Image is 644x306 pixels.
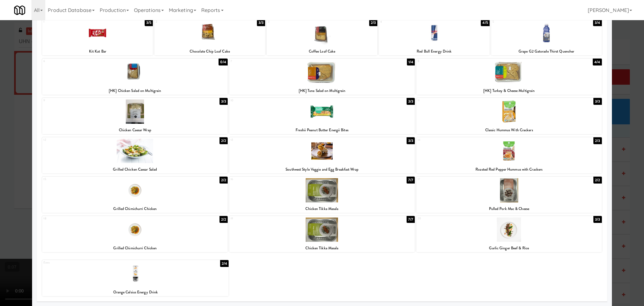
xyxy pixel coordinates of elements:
div: Chocolate Chip Loaf Cake [155,48,264,55]
div: Pulled Pork Mac & Cheese [417,205,601,213]
div: Grilled Chicken Caesar Salad [43,166,227,173]
div: 152/2Grilled Chimichurri Chicken [42,177,228,213]
div: Chicken Tikka Masala [230,205,414,213]
div: [HK] Turkey & Cheese Multigrain [417,87,601,95]
div: 142/3Roasted Red Pepper Hummus with Crackers [416,137,602,173]
div: 13/5Kit Kat Bar [42,19,153,55]
div: Grilled Chimichurri Chicken [43,244,227,252]
div: 0/4 [219,59,228,65]
div: Coffee Loaf Cake [268,48,376,55]
div: 133/3Southwest Style Veggie and Egg Breakfast Wrap [229,137,415,173]
div: 23/3Chocolate Chip Loaf Cake [154,19,265,55]
div: 16 [230,177,322,182]
div: 71/4[HK] Tuna Salad on Multigrain [229,59,415,95]
div: 4/5 [481,19,489,26]
div: 11 [418,98,509,103]
div: Garlic Ginger Beef & Rice [417,244,601,252]
div: Orange Celsius Energy Drink [43,288,228,296]
div: Grilled Chicken Caesar Salad [42,166,228,173]
div: 53/4Grape G2 Gatorade Thirst Quencher [491,19,602,55]
div: 3/3 [219,98,228,105]
div: 32/3Coffee Loaf Cake [267,19,377,55]
div: Orange Celsius Energy Drink [42,288,229,296]
div: 20 [418,216,509,221]
div: Roasted Red Pepper Hummus with Crackers [417,166,601,173]
div: Roasted Red Pepper Hummus with Crackers [416,166,602,173]
div: 113/3Classic Hummus With Crackers [416,98,602,134]
div: 2 [156,19,210,25]
img: Micromart [14,5,25,16]
div: Grilled Chimichurri Chicken [42,205,228,213]
div: 3 [268,19,322,25]
div: Freshii Peanut Butter Energii Bites [230,126,414,134]
div: 3/5 [145,19,153,26]
div: 6 [43,59,135,64]
div: Kit Kat Bar [43,48,152,55]
div: 203/3Garlic Ginger Beef & Rice [416,216,602,252]
div: Grilled Chimichurri Chicken [43,205,227,213]
div: Chicken Tikka Masala [229,205,415,213]
div: [HK] Tuna Salad on Multigrain [229,87,415,95]
div: 84/4[HK] Turkey & Cheese Multigrain [416,59,602,95]
div: 3/3 [593,98,602,105]
div: 7/7 [407,177,415,184]
div: 18 [43,216,135,221]
div: Classic Hummus With Crackers [417,126,601,134]
div: Chicken Tikka Masala [230,244,414,252]
div: 8 [418,59,509,64]
div: 182/2Grilled Chimichurri Chicken [42,216,228,252]
div: 7/7 [407,216,415,223]
div: 60/4[HK] Chicken Salad on Multigrain [42,59,228,95]
div: 3/3 [407,98,415,105]
div: 122/2Grilled Chicken Caesar Salad [42,137,228,173]
div: 3/3 [257,19,265,26]
div: 1 [43,19,97,25]
div: Red Bull Energy Drink [379,48,490,55]
div: [HK] Turkey & Cheese Multigrain [416,87,602,95]
div: 14 [418,137,509,143]
div: Extra [43,260,136,265]
div: Grape G2 Gatorade Thirst Quencher [491,48,602,55]
div: 2/2 [219,216,228,223]
div: 4/4 [593,59,602,65]
div: [HK] Chicken Salad on Multigrain [42,87,228,95]
div: 17 [418,177,509,182]
div: Chicken Tikka Masala [229,244,415,252]
div: Grape G2 Gatorade Thirst Quencher [492,48,601,55]
div: 167/7Chicken Tikka Masala [229,177,415,213]
div: 2/2 [219,177,228,184]
div: Chocolate Chip Loaf Cake [154,48,265,55]
div: 3/4 [593,19,602,26]
div: Freshii Peanut Butter Energii Bites [229,126,415,134]
div: Coffee Loaf Cake [267,48,377,55]
div: 2/2 [219,137,228,144]
div: 2/2 [593,177,602,184]
div: 12 [43,137,135,143]
div: [HK] Chicken Salad on Multigrain [43,87,227,95]
div: 93/3Chicken Caesar Wrap [42,98,228,134]
div: Extra2/4Orange Celsius Energy Drink [42,260,229,296]
div: 2/4 [220,260,229,267]
div: 103/3Freshii Peanut Butter Energii Bites [229,98,415,134]
div: Southwest Style Veggie and Egg Breakfast Wrap [229,166,415,173]
div: [HK] Tuna Salad on Multigrain [230,87,414,95]
div: 15 [43,177,135,182]
div: Pulled Pork Mac & Cheese [416,205,602,213]
div: Chicken Caesar Wrap [42,126,228,134]
div: 44/5Red Bull Energy Drink [379,19,490,55]
div: 9 [43,98,135,103]
div: 7 [230,59,322,64]
div: 1/4 [407,59,415,65]
div: Chicken Caesar Wrap [43,126,227,134]
div: 13 [230,137,322,143]
div: 2/3 [369,19,377,26]
div: 5 [492,19,547,25]
div: Grilled Chimichurri Chicken [42,244,228,252]
div: 19 [230,216,322,221]
div: 197/7Chicken Tikka Masala [229,216,415,252]
div: 172/2Pulled Pork Mac & Cheese [416,177,602,213]
div: 3/3 [593,216,602,223]
div: Southwest Style Veggie and Egg Breakfast Wrap [230,166,414,173]
div: Garlic Ginger Beef & Rice [416,244,602,252]
div: Red Bull Energy Drink [380,48,489,55]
